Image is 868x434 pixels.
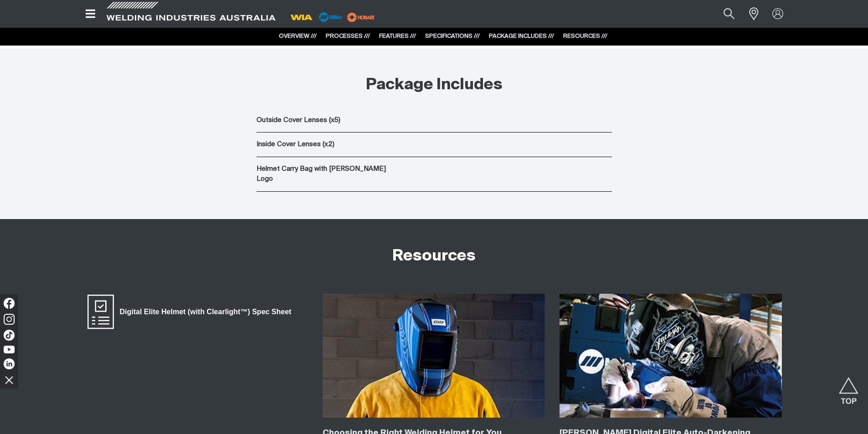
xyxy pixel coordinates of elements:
[702,4,744,24] input: Product name or item number...
[379,33,416,39] a: FEATURES ///
[560,294,782,418] img: Miller Digital Elite Auto-Darkening Welding Helmets
[257,141,334,148] strong: Inside Cover Lenses (x2)
[838,377,859,398] button: Scroll to top
[392,246,476,266] h2: Resources
[714,4,745,24] button: Search products
[323,294,545,418] img: Choosing the Right Welding Helmet for You
[279,33,317,39] a: OVERVIEW ///
[4,330,15,341] img: TikTok
[489,33,554,39] a: PACKAGE INCLUDES ///
[344,14,378,20] a: miller
[563,33,607,39] a: RESOURCES ///
[1,372,17,388] img: hide socials
[4,358,15,369] img: LinkedIn
[86,294,298,330] a: Digital Elite Helmet (with Clearlight™) Spec Sheet
[114,306,298,318] span: Digital Elite Helmet (with Clearlight™) Spec Sheet
[257,117,340,123] strong: Outside Cover Lenses (x5)
[4,346,15,353] img: YouTube
[326,33,370,39] a: PROCESSES ///
[425,33,480,39] a: SPECIFICATIONS ///
[4,314,15,325] img: Instagram
[366,75,503,95] h2: Package Includes
[344,10,378,24] img: miller
[257,165,386,183] strong: Helmet Carry Bag with [PERSON_NAME] Logo
[4,298,15,309] img: Facebook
